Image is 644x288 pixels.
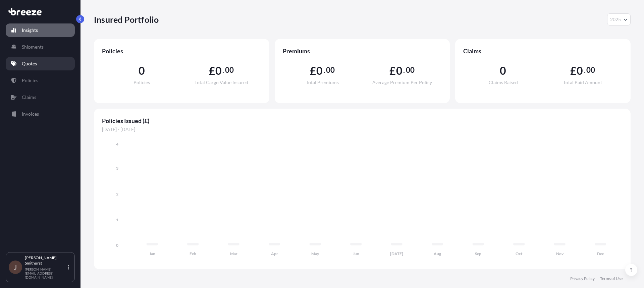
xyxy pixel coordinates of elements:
span: 00 [225,67,234,73]
tspan: May [311,251,319,256]
span: 0 [215,65,222,76]
span: Premiums [283,47,442,55]
tspan: 0 [116,243,118,248]
tspan: Mar [230,251,237,256]
span: 00 [326,67,335,73]
tspan: Dec [597,251,604,256]
tspan: Sep [475,251,481,256]
p: Quotes [22,60,37,67]
tspan: Jan [149,251,155,256]
tspan: Apr [271,251,278,256]
span: Policies [102,47,261,55]
span: . [403,67,405,73]
span: Policies [133,80,150,85]
span: Policies Issued (£) [102,117,623,125]
span: 0 [139,65,145,76]
span: £ [570,65,577,76]
tspan: Oct [516,251,523,256]
span: 2025 [610,16,621,23]
span: 0 [316,65,323,76]
span: £ [389,65,396,76]
p: Claims [22,94,36,101]
span: 0 [396,65,402,76]
span: £ [209,65,215,76]
span: Total Premiums [306,80,339,85]
p: [PERSON_NAME] Smithurst [25,255,66,266]
a: Quotes [6,57,75,70]
span: . [584,67,586,73]
p: [PERSON_NAME][EMAIL_ADDRESS][DOMAIN_NAME] [25,267,66,279]
span: £ [310,65,316,76]
span: J [14,264,17,271]
tspan: 1 [116,217,118,222]
tspan: 2 [116,191,118,196]
span: [DATE] - [DATE] [102,126,623,133]
tspan: [DATE] [390,251,403,256]
button: Year Selector [607,13,631,25]
tspan: 4 [116,141,118,147]
a: Privacy Policy [570,276,595,281]
a: Terms of Use [600,276,623,281]
span: . [222,67,224,73]
tspan: 3 [116,166,118,171]
span: 0 [500,65,506,76]
tspan: Jun [353,251,359,256]
p: Policies [22,77,38,84]
p: Shipments [22,44,44,50]
span: 0 [577,65,583,76]
p: Insured Portfolio [94,14,159,25]
a: Insights [6,23,75,37]
span: Average Premium Per Policy [372,80,432,85]
span: 00 [406,67,415,73]
tspan: Nov [556,251,564,256]
span: 00 [586,67,595,73]
a: Claims [6,91,75,104]
a: Policies [6,74,75,87]
p: Invoices [22,111,39,117]
a: Invoices [6,107,75,121]
tspan: Feb [190,251,196,256]
tspan: Aug [434,251,441,256]
span: Total Cargo Value Insured [195,80,248,85]
a: Shipments [6,40,75,54]
span: Total Paid Amount [563,80,602,85]
span: Claims [463,47,623,55]
span: . [324,67,325,73]
p: Insights [22,27,38,34]
span: Claims Raised [489,80,518,85]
